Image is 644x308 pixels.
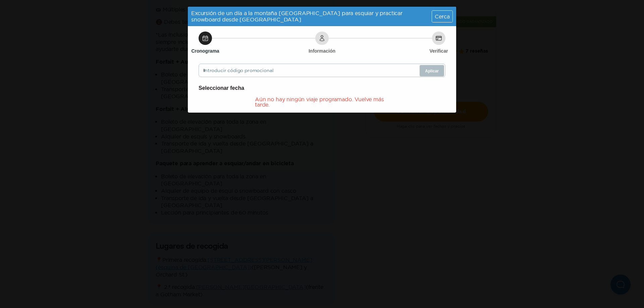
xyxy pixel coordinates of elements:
font: Cronograma [191,48,219,54]
font: Cerca [435,13,449,19]
font: Información [309,48,335,54]
font: Excursión de un día a la montaña [GEOGRAPHIC_DATA] para esquiar y practicar snowboard desde [GEOG... [191,10,402,22]
font: Seleccionar fecha [199,85,244,91]
font: Verificar [429,48,448,54]
font: Aún no hay ningún viaje programado. Vuelve más tarde. [255,96,384,108]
